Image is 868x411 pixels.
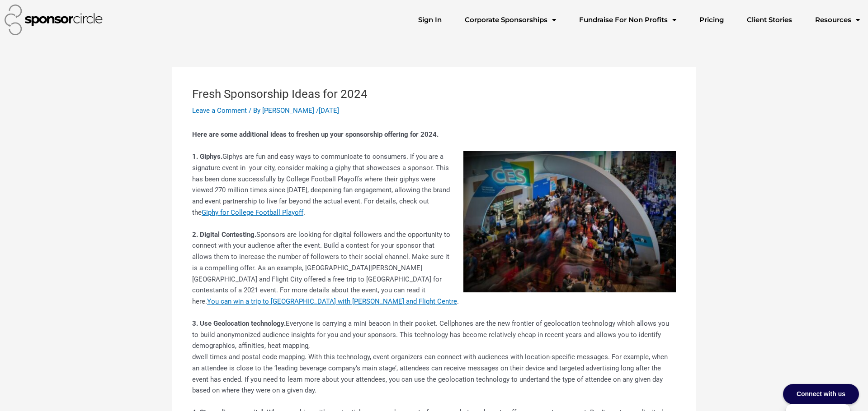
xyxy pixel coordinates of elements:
div: / By / [192,106,676,116]
a: Leave a Comment [192,106,247,115]
a: Giphy for College Football Playoff [202,208,303,217]
p: Sponsors are looking for digital followers and the opportunity to connect with your audience afte... [192,229,676,307]
a: You can win a trip to [GEOGRAPHIC_DATA] with [PERSON_NAME] and Flight Centre [207,297,457,305]
nav: Menu [411,11,867,29]
strong: Here are some additional ideas to freshen up your sponsorship offering for 2024. [192,130,439,139]
a: [PERSON_NAME] [262,106,316,115]
strong: 2. Digital Contesting. [192,231,256,239]
a: Corporate SponsorshipsMenu Toggle [458,11,563,29]
span: [PERSON_NAME] [262,106,314,115]
a: Pricing [692,11,731,29]
div: Connect with us [783,384,859,404]
p: Giphys are fun and easy ways to communicate to consumers. If you are a signature event in your ci... [192,151,676,218]
p: Everyone is carrying a mini beacon in their pocket. Cellphones are the new frontier of geolocatio... [192,318,676,396]
strong: 3. Use Geolocation technology. [192,319,286,328]
a: Sign In [411,11,449,29]
img: Sponsor Circle logo [5,5,103,35]
a: Resources [808,11,867,29]
a: Client Stories [740,11,799,29]
a: Fundraise For Non ProfitsMenu Toggle [572,11,684,29]
span: [DATE] [319,106,339,115]
strong: 1. Giphys. [192,152,222,161]
h1: Fresh Sponsorship Ideas for 2024 [192,87,676,101]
